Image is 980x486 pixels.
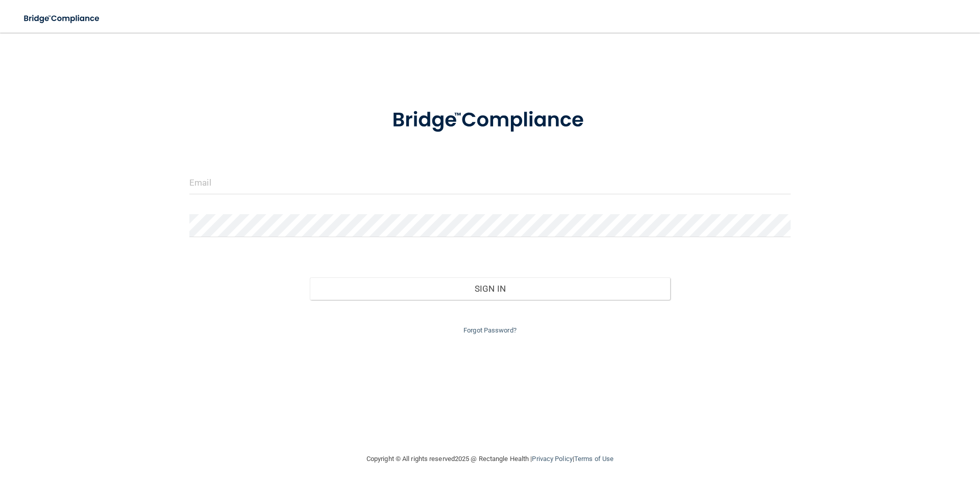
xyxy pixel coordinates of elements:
[463,326,517,334] a: Forgot Password?
[189,171,791,194] input: Email
[371,94,609,147] img: bridge_compliance_login_screen.278c3ca4.svg
[803,414,968,454] iframe: Drift Widget Chat Controller
[310,277,671,300] button: Sign In
[574,455,614,463] a: Terms of Use
[15,8,109,29] img: bridge_compliance_login_screen.278c3ca4.svg
[532,455,572,463] a: Privacy Policy
[304,443,676,475] div: Copyright © All rights reserved 2025 @ Rectangle Health | |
